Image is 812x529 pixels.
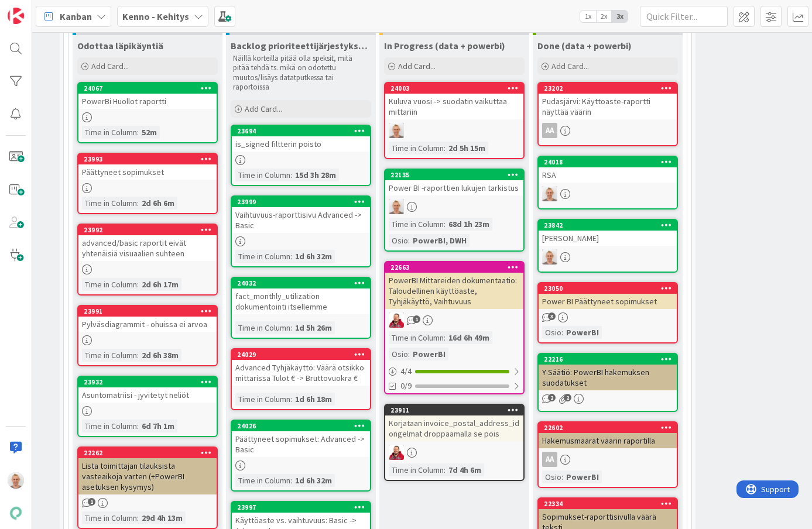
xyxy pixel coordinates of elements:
[82,349,137,362] div: Time in Column
[413,315,420,323] span: 1
[88,498,95,506] span: 1
[390,171,523,179] div: 22135
[78,377,217,403] div: 23932Asuntomatriisi - jyvitetyt neliöt
[82,511,137,524] div: Time in Column
[232,349,370,360] div: 24029
[539,499,677,509] div: 22334
[385,262,523,273] div: 22663
[235,393,290,406] div: Time in Column
[389,445,404,460] img: JS
[8,8,24,24] img: Visit kanbanzone.com
[137,278,139,291] span: :
[539,231,677,246] div: [PERSON_NAME]
[385,199,523,214] div: PM
[78,154,217,164] div: 23993
[548,312,556,320] span: 3
[82,197,137,209] div: Time in Column
[389,348,408,360] div: Osio
[8,472,24,489] img: PM
[139,420,177,432] div: 6d 7h 1m
[612,11,628,22] span: 3x
[400,380,412,392] span: 0/9
[78,377,217,387] div: 23932
[539,123,677,138] div: AA
[232,278,370,288] div: 24032
[137,126,139,139] span: :
[232,288,370,314] div: fact_monthly_utilization dokumentointi itsellemme
[544,284,677,293] div: 23050
[232,360,370,386] div: Advanced Tyhjäkäyttö: Väärä otsikko mittarissa Tulot € -> Bruttovuokra €
[444,331,446,344] span: :
[408,348,410,360] span: :
[444,463,446,476] span: :
[542,470,561,483] div: Osio
[232,197,370,207] div: 23999
[539,94,677,119] div: Pudasjärvi: Käyttoaste-raportti näyttää väärin
[237,422,370,430] div: 24026
[233,54,369,92] p: Näillä korteilla pitää olla speksit, mitä pitää tehdä ts. mikä on odotettu muutos/lisäys datatput...
[563,470,602,483] div: PowerBI
[539,452,677,467] div: AA
[84,378,217,386] div: 23932
[84,449,217,457] div: 22262
[385,445,523,460] div: JS
[539,157,677,183] div: 24018RSA
[539,283,677,294] div: 23050
[539,157,677,167] div: 24018
[78,458,217,494] div: Lista toimittajan tilauksista vasteaikoja varten (+PowerBI asetuksen kysymys)
[232,431,370,457] div: Päättyneet sopimukset: Advanced -> Basic
[78,448,217,458] div: 22262
[235,169,290,181] div: Time in Column
[78,94,217,109] div: PowerBi Huollot raportti
[237,198,370,206] div: 23999
[544,424,677,432] div: 22602
[290,474,292,487] span: :
[78,154,217,180] div: 23993Päättyneet sopimukset
[84,307,217,315] div: 23991
[542,123,557,138] div: AA
[237,503,370,511] div: 23997
[389,218,444,231] div: Time in Column
[82,126,137,139] div: Time in Column
[548,394,556,401] span: 2
[232,126,370,136] div: 23694
[292,250,335,263] div: 1d 6h 32m
[235,321,290,334] div: Time in Column
[542,452,557,467] div: AA
[78,235,217,261] div: advanced/basic raportit eivät yhtenäisiä visuaalien suhteen
[539,249,677,264] div: PM
[389,331,444,344] div: Time in Column
[390,406,523,414] div: 23911
[408,234,410,247] span: :
[231,40,371,51] span: Backlog prioriteettijärjestyksessä (data + powerbi)
[385,94,523,119] div: Kuluva vuosi -> suodatin vaikuttaa mittariin
[564,394,571,401] span: 2
[245,104,282,114] span: Add Card...
[84,226,217,234] div: 23992
[385,123,523,138] div: PM
[596,11,612,22] span: 2x
[232,421,370,457] div: 24026Päättyneet sopimukset: Advanced -> Basic
[446,142,488,154] div: 2d 5h 15m
[122,11,189,22] b: Kenno - Kehitys
[539,83,677,94] div: 23202
[389,312,404,328] img: JS
[232,136,370,152] div: is_signed filtterin poisto
[385,405,523,441] div: 23911Korjataan invoice_postal_address_id ongelmat droppaamalla se pois
[539,283,677,309] div: 23050Power BI Päättyneet sopimukset
[544,500,677,508] div: 22334
[78,306,217,332] div: 23991Pylväsdiagrammit - ohuissa ei arvoa
[82,420,137,432] div: Time in Column
[539,422,677,448] div: 22602Hakemusmäärät väärin raportilla
[84,155,217,163] div: 23993
[385,415,523,441] div: Korjataan invoice_postal_address_id ongelmat droppaamalla se pois
[551,61,589,71] span: Add Card...
[235,250,290,263] div: Time in Column
[389,199,404,214] img: PM
[139,126,160,139] div: 52m
[400,365,412,377] span: 4 / 4
[410,348,448,360] div: PowerBI
[237,279,370,287] div: 24032
[237,127,370,135] div: 23694
[78,448,217,494] div: 22262Lista toimittajan tilauksista vasteaikoja varten (+PowerBI asetuksen kysymys)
